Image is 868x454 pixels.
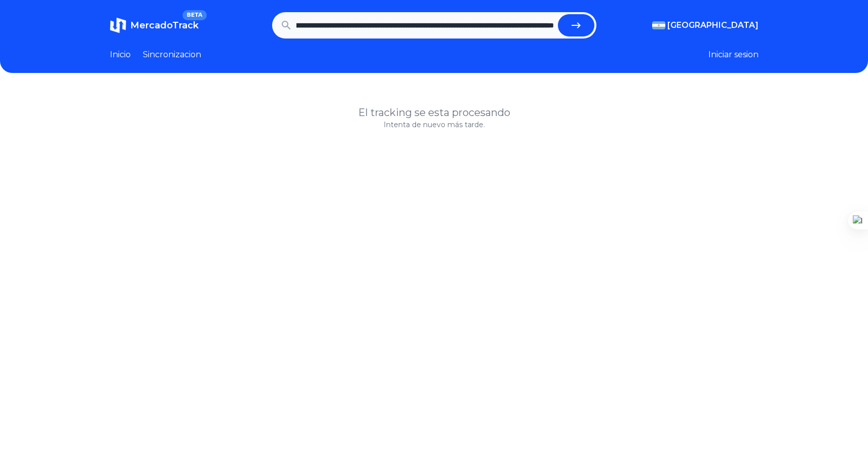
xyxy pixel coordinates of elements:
[652,21,665,29] img: Argentina
[110,17,126,33] img: MercadoTrack
[143,49,201,61] a: Sincronizacion
[110,105,759,120] h1: El tracking se esta procesando
[130,20,199,31] span: MercadoTrack
[110,49,131,61] a: Inicio
[652,19,759,31] button: [GEOGRAPHIC_DATA]
[110,120,759,130] p: Intenta de nuevo más tarde.
[667,19,759,31] span: [GEOGRAPHIC_DATA]
[182,10,206,20] span: BETA
[110,17,199,33] a: MercadoTrackBETA
[708,49,759,61] button: Iniciar sesion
